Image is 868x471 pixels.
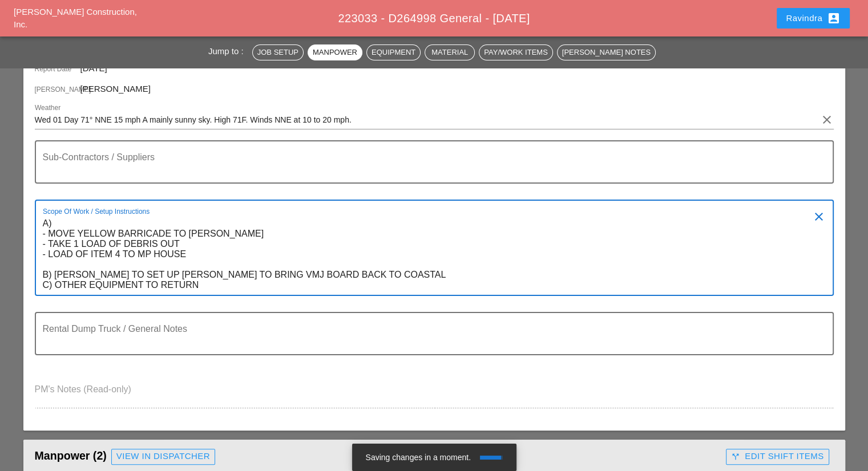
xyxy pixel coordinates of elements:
[35,380,834,408] textarea: PM's Notes (Read-only)
[43,327,817,354] textarea: Rental Dump Truck / General Notes
[308,44,362,60] button: Manpower
[731,452,740,461] i: call_split
[80,63,107,73] span: [DATE]
[35,84,80,95] span: [PERSON_NAME]
[116,450,210,463] div: View in Dispatcher
[479,44,552,60] button: Pay/Work Items
[731,450,823,463] div: Edit Shift Items
[425,44,475,60] button: Material
[80,84,151,94] span: [PERSON_NAME]
[35,111,818,129] input: Weather
[313,47,357,58] div: Manpower
[35,64,80,74] span: Report Date
[14,7,137,30] a: [PERSON_NAME] Construction, Inc.
[338,12,530,25] span: 223033 - D264998 General - [DATE]
[562,47,651,58] div: [PERSON_NAME] Notes
[111,449,215,465] a: View in Dispatcher
[208,46,248,56] span: Jump to :
[252,44,304,60] button: Job Setup
[820,113,834,127] i: clear
[726,449,829,465] button: Edit Shift Items
[430,47,470,58] div: Material
[43,214,817,295] textarea: Scope Of Work / Setup Instructions
[257,47,298,58] div: Job Setup
[43,155,817,182] textarea: Sub-Contractors / Suppliers
[366,453,471,462] span: Saving changes in a moment.
[557,44,656,60] button: [PERSON_NAME] Notes
[372,47,415,58] div: Equipment
[366,44,421,60] button: Equipment
[484,47,547,58] div: Pay/Work Items
[827,11,841,25] i: account_box
[35,445,722,468] div: Manpower (2)
[812,210,826,224] i: clear
[777,8,850,29] button: Ravindra
[786,11,841,25] div: Ravindra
